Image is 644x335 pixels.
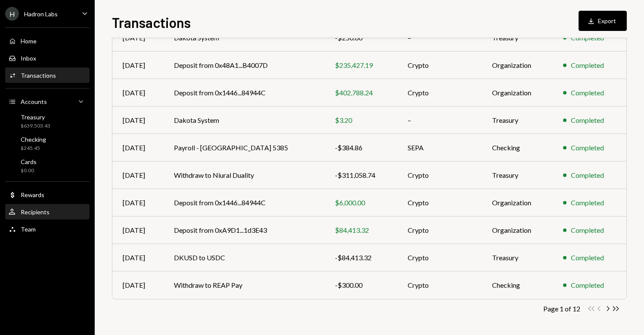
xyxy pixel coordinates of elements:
[571,225,604,235] div: Completed
[164,107,324,134] td: Dakota System
[123,115,153,125] div: [DATE]
[571,88,604,98] div: Completed
[335,170,387,180] div: -$311,058.74
[164,134,324,161] td: Payroll - [GEOGRAPHIC_DATA] 5385
[164,271,324,299] td: Withdraw to REAP Pay
[123,88,153,98] div: [DATE]
[164,161,324,189] td: Withdraw to Niural Duality
[5,50,90,66] a: Inbox
[21,98,47,105] div: Accounts
[397,189,482,216] td: Crypto
[5,67,90,83] a: Transactions
[397,216,482,244] td: Crypto
[112,14,191,31] h1: Transactions
[123,253,153,263] div: [DATE]
[21,72,56,79] div: Transactions
[571,280,604,290] div: Completed
[5,204,90,219] a: Recipients
[482,216,553,244] td: Organization
[21,158,37,165] div: Cards
[335,253,387,263] div: -$84,413.32
[397,107,482,134] td: –
[164,244,324,271] td: DKUSD to USDC
[397,79,482,107] td: Crypto
[21,113,50,121] div: Treasury
[335,198,387,208] div: $6,000.00
[482,161,553,189] td: Treasury
[5,111,90,131] a: Treasury$639,503.43
[21,191,44,198] div: Rewards
[5,94,90,109] a: Accounts
[21,208,50,216] div: Recipients
[397,52,482,79] td: Crypto
[123,60,153,70] div: [DATE]
[21,136,46,143] div: Checking
[397,134,482,161] td: SEPA
[21,225,36,233] div: Team
[335,143,387,153] div: -$384.86
[24,10,58,18] div: Hadron Labs
[335,225,387,235] div: $84,413.32
[5,7,19,21] div: H
[335,88,387,98] div: $402,788.24
[123,170,153,180] div: [DATE]
[5,133,90,154] a: Checking$245.45
[21,167,37,174] div: $0.00
[397,244,482,271] td: Crypto
[571,115,604,125] div: Completed
[335,60,387,70] div: $235,427.19
[482,52,553,79] td: Organization
[543,305,580,313] div: Page 1 of 12
[21,122,50,130] div: $639,503.43
[571,143,604,153] div: Completed
[164,216,324,244] td: Deposit from 0xA9D1...1d3E43
[123,198,153,208] div: [DATE]
[21,55,36,62] div: Inbox
[571,60,604,70] div: Completed
[5,221,90,237] a: Team
[482,107,553,134] td: Treasury
[123,143,153,153] div: [DATE]
[21,145,46,152] div: $245.45
[5,155,90,176] a: Cards$0.00
[482,271,553,299] td: Checking
[482,189,553,216] td: Organization
[123,225,153,235] div: [DATE]
[123,280,153,290] div: [DATE]
[571,170,604,180] div: Completed
[579,11,627,31] button: Export
[335,280,387,290] div: -$300.00
[335,115,387,125] div: $3.20
[164,52,324,79] td: Deposit from 0x48A1...B4007D
[571,253,604,263] div: Completed
[397,161,482,189] td: Crypto
[5,33,90,49] a: Home
[482,244,553,271] td: Treasury
[5,187,90,202] a: Rewards
[397,271,482,299] td: Crypto
[164,189,324,216] td: Deposit from 0x1446...84944C
[482,79,553,107] td: Organization
[21,37,37,45] div: Home
[482,134,553,161] td: Checking
[164,79,324,107] td: Deposit from 0x1446...84944C
[571,198,604,208] div: Completed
